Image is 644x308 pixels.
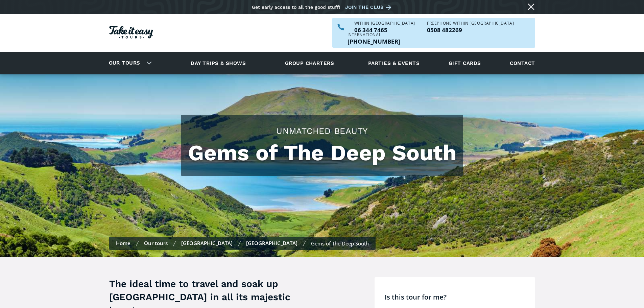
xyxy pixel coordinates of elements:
a: Contact [506,54,538,72]
a: Group charters [277,54,342,72]
p: 0508 482269 [427,27,514,33]
a: Join the club [345,3,394,11]
div: Gems of The Deep South [311,240,369,247]
h2: Unmatched Beauty [188,125,456,137]
a: [GEOGRAPHIC_DATA] [181,240,233,246]
div: International [348,33,400,37]
a: Day trips & shows [182,54,254,72]
a: Our tours [144,240,168,246]
a: Home [116,240,130,246]
a: Call us freephone within NZ on 0508482269 [427,27,514,33]
a: Close message [526,1,536,12]
div: WITHIN [GEOGRAPHIC_DATA] [354,21,415,25]
a: [GEOGRAPHIC_DATA] [246,240,297,246]
a: Gift cards [445,54,484,72]
nav: Breadcrumbs [109,237,376,250]
a: Our tours [104,55,145,71]
div: Our tours [101,54,157,72]
h4: Is this tour for me? [385,292,532,302]
img: Take it easy Tours logo [109,26,153,39]
p: [PHONE_NUMBER] [348,39,400,44]
a: Parties & events [365,54,423,72]
a: Call us within NZ on 063447465 [354,27,415,33]
h1: Gems of The Deep South [188,140,456,166]
a: Call us outside of NZ on +6463447465 [348,39,400,44]
a: Homepage [109,22,153,44]
div: Freephone WITHIN [GEOGRAPHIC_DATA] [427,21,514,25]
div: Get early access to all the good stuff! [252,4,340,10]
p: 06 344 7465 [354,27,415,33]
